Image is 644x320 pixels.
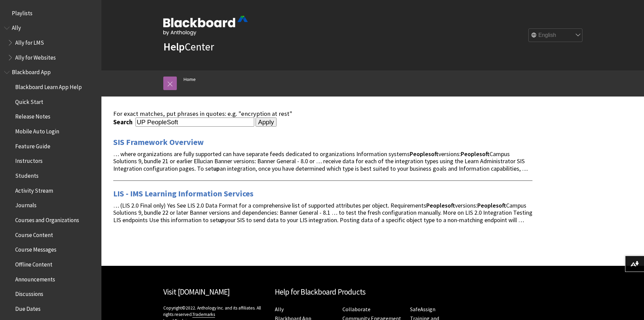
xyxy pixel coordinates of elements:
strong: Peoplesoft [426,201,455,209]
h2: Help for Blackboard Products [275,286,471,298]
span: Playlists [12,7,32,17]
span: Announcements [15,274,55,283]
a: Visit [DOMAIN_NAME] [163,287,230,297]
a: SIS Framework Overview [113,137,204,148]
span: Students [15,170,39,179]
span: Feature Guide [15,141,50,150]
span: Course Content [15,229,53,238]
span: Quick Start [15,96,43,105]
span: Course Messages [15,244,56,253]
span: Journals [15,200,37,209]
strong: up [218,216,224,224]
a: LIS - IMS Learning Information Services [113,188,254,199]
span: Ally for LMS [15,37,44,46]
nav: Book outline for Playlists [4,7,97,19]
span: Blackboard App [12,67,51,76]
select: Site Language Selector [529,29,583,42]
strong: up [213,165,220,172]
span: … (LIS 2.0 Final only) Yes See LIS 2.0 Data Format for a comprehensive list of supported attribut... [113,201,532,224]
a: Home [184,75,196,84]
strong: Help [163,40,185,54]
a: SafeAssign [410,306,435,313]
a: Trademarks [192,312,215,318]
span: Courses and Organizations [15,214,79,223]
strong: Peoplesoft [477,201,506,209]
nav: Book outline for Anthology Ally Help [4,22,97,63]
span: Ally for Websites [15,52,56,61]
span: Mobile Auto Login [15,126,59,135]
span: Offline Content [15,259,52,268]
input: Apply [256,118,277,127]
span: … where organizations are fully supported can have separate feeds dedicated to organizations Info... [113,150,528,173]
span: Activity Stream [15,185,53,194]
span: Release Notes [15,111,50,120]
span: Due Dates [15,303,41,312]
span: Instructors [15,155,43,165]
label: Search [113,118,134,126]
strong: Peoplesoft [410,150,438,158]
a: Collaborate [342,306,371,313]
span: Discussions [15,288,43,297]
span: Ally [12,22,21,31]
div: For exact matches, put phrases in quotes: e.g. "encryption at rest" [113,110,532,118]
a: Ally [275,306,284,313]
a: HelpCenter [163,40,214,54]
strong: Peoplesoft [461,150,490,158]
span: Blackboard Learn App Help [15,81,82,90]
img: Blackboard by Anthology [163,16,248,36]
